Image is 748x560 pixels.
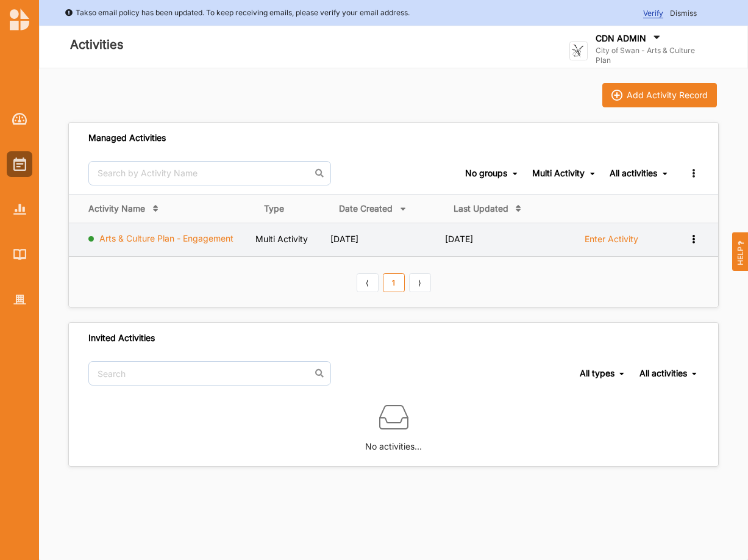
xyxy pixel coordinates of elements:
[610,168,657,179] div: All activities
[7,151,32,177] a: Activities
[88,161,331,185] input: Search by Activity Name
[7,242,32,267] a: Library
[365,432,422,453] label: No activities...
[88,203,145,214] div: Activity Name
[585,234,638,245] label: Enter Activity
[465,168,507,179] div: No groups
[383,273,405,293] a: 1
[339,203,393,214] div: Date Created
[532,168,585,179] div: Multi Activity
[13,204,26,214] img: Reports
[670,9,697,18] span: Dismiss
[330,234,358,244] span: [DATE]
[357,273,379,293] a: Previous item
[13,157,26,171] img: Activities
[454,203,508,214] div: Last Updated
[596,33,646,44] label: CDN ADMIN
[611,90,622,101] img: icon
[10,9,29,31] img: logo
[65,7,410,19] div: Takso email policy has been updated. To keep receiving emails, please verify your email address.
[580,368,614,379] div: All types
[70,35,124,55] label: Activities
[13,249,26,259] img: Library
[409,273,431,293] a: Next item
[602,83,717,107] button: iconAdd Activity Record
[255,194,330,223] th: Type
[445,234,473,244] span: [DATE]
[627,90,708,101] div: Add Activity Record
[88,361,331,386] input: Search
[7,287,32,312] a: Organisation
[643,9,663,18] span: Verify
[585,233,638,251] a: Enter Activity
[639,368,687,379] div: All activities
[569,41,588,60] img: logo
[13,295,26,305] img: Organisation
[7,106,32,132] a: Dashboard
[379,403,408,432] img: box
[596,46,712,65] label: City of Swan - Arts & Culture Plan
[12,113,27,125] img: Dashboard
[88,132,166,143] div: Managed Activities
[88,332,155,343] div: Invited Activities
[99,233,233,243] a: Arts & Culture Plan - Engagement
[7,196,32,222] a: Reports
[354,271,433,292] div: Pagination Navigation
[255,234,308,244] span: Multi Activity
